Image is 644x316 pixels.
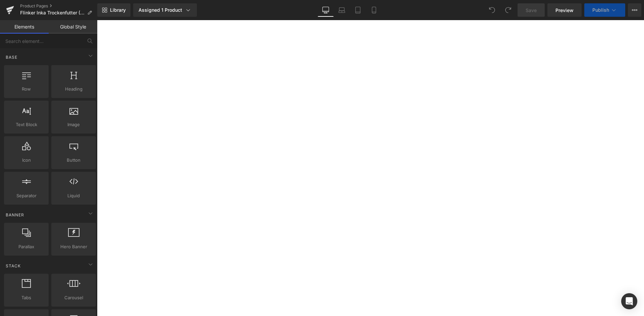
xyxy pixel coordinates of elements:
span: Library [110,7,126,13]
button: Undo [485,3,499,17]
span: Liquid [53,192,94,199]
span: Flinker Inka Trockenfutter (04/2023) [20,10,85,15]
span: Save [526,7,537,14]
span: Button [53,157,94,164]
span: Icon [6,157,47,164]
div: Open Intercom Messenger [621,293,637,309]
button: More [628,3,641,17]
span: Parallax [6,243,47,250]
a: Laptop [334,3,350,17]
span: Heading [53,86,94,93]
button: Redo [501,3,515,17]
a: Tablet [350,3,366,17]
span: Preview [555,7,574,14]
span: Separator [6,192,47,199]
span: Carousel [53,294,94,301]
span: Tabs [6,294,47,301]
span: Image [53,121,94,128]
span: Publish [592,7,609,13]
a: New Library [97,3,130,17]
div: Assigned 1 Product [139,7,192,13]
span: Row [6,86,47,93]
a: Preview [547,3,582,17]
span: Text Block [6,121,47,128]
span: Base [5,54,18,60]
button: Publish [584,3,625,17]
span: Stack [5,263,21,269]
span: Banner [5,212,25,218]
a: Desktop [318,3,334,17]
span: Hero Banner [53,243,94,250]
a: Mobile [366,3,382,17]
a: Global Style [49,20,97,34]
a: Product Pages [20,3,97,9]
